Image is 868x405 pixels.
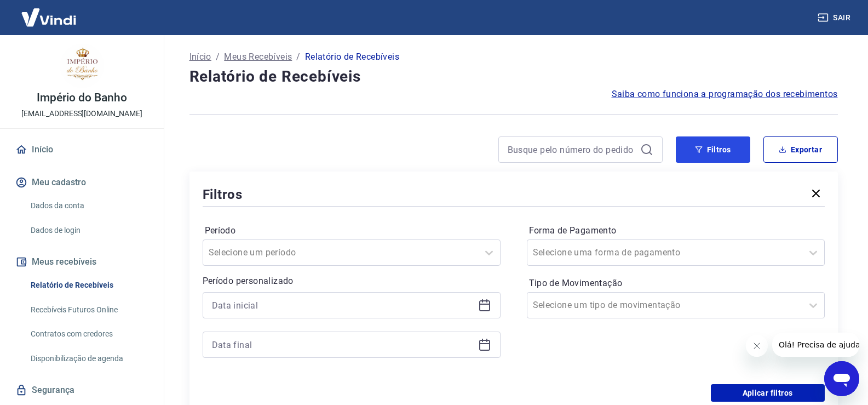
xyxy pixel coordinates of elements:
a: Segurança [13,378,151,402]
iframe: Fechar mensagem [746,335,768,357]
input: Busque pelo número do pedido [508,141,636,158]
img: 06921447-533c-4bb4-9480-80bd2551a141.jpeg [60,44,104,88]
button: Sair [815,8,855,28]
a: Saiba como funciona a programação dos recebimentos [612,88,838,101]
input: Data final [212,336,474,353]
a: Meus Recebíveis [224,50,292,64]
p: Período personalizado [203,275,501,288]
button: Exportar [763,136,838,163]
input: Data inicial [212,297,474,313]
a: Contratos com credores [26,323,151,345]
button: Filtros [676,136,750,163]
a: Início [13,138,151,162]
span: Olá! Precisa de ajuda? [7,8,92,16]
p: Império do Banho [37,92,127,104]
label: Forma de Pagamento [529,224,823,237]
p: / [296,50,300,64]
a: Dados de login [26,219,151,242]
img: Vindi [13,1,84,34]
button: Aplicar filtros [711,384,825,402]
a: Relatório de Recebíveis [26,274,151,296]
iframe: Mensagem da empresa [772,333,859,357]
button: Meus recebíveis [13,250,151,274]
p: Relatório de Recebíveis [305,50,399,64]
button: Meu cadastro [13,170,151,195]
label: Tipo de Movimentação [529,277,823,290]
h5: Filtros [203,186,243,203]
p: [EMAIL_ADDRESS][DOMAIN_NAME] [21,108,142,119]
a: Disponibilização de agenda [26,347,151,370]
label: Período [205,224,498,237]
a: Dados da conta [26,195,151,217]
iframe: Botão para abrir a janela de mensagens [824,361,859,396]
h4: Relatório de Recebíveis [189,66,838,88]
a: Recebíveis Futuros Online [26,299,151,321]
a: Início [189,50,211,64]
p: / [216,50,220,64]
